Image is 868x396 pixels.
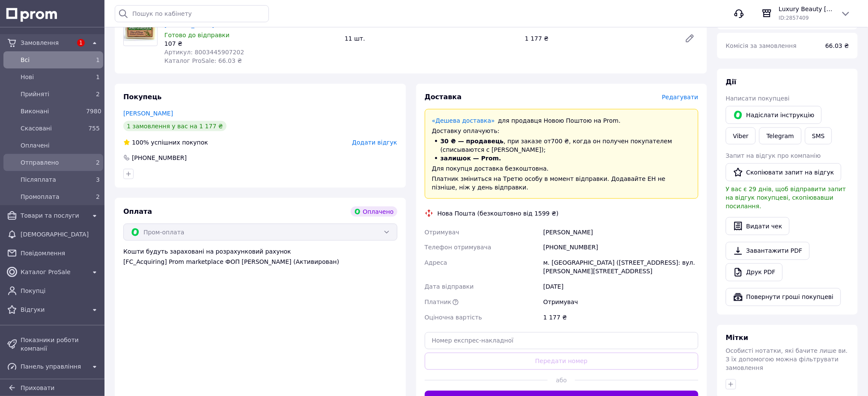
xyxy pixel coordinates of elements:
span: Запит на відгук про компанію [726,152,821,159]
span: Покупці [21,287,100,295]
a: Завантажити PDF [726,242,810,260]
span: Панель управління [21,362,86,371]
span: Каталог ProSale: 66.03 ₴ [164,57,242,64]
span: Дата відправки [425,284,474,290]
span: Редагувати [662,94,698,100]
span: або [548,376,575,385]
span: Відгуки [21,305,86,314]
span: Мітки [726,334,749,342]
button: SMS [805,127,832,145]
div: Доставку оплачують: [432,127,692,135]
span: ID: 2857409 [779,15,809,21]
span: залишок — Prom. [441,155,501,162]
div: 1 177 ₴ [542,310,700,325]
span: Приховати [21,384,54,391]
span: Особисті нотатки, які бачите лише ви. З їх допомогою можна фільтрувати замовлення [726,348,848,372]
span: Всi [21,56,83,64]
span: Комісія за замовлення [726,42,797,49]
div: 1 177 ₴ [522,33,678,44]
span: Отправлено [21,158,83,167]
span: Доставка [425,93,462,101]
div: [FC_Acquiring] Prom marketplace ФОП [PERSON_NAME] (Активирован) [123,258,397,266]
span: 7980 [86,108,101,115]
input: Номер експрес-накладної [425,332,699,349]
li: , при заказе от 700 ₴ , когда он получен покупателем (списываются с [PERSON_NAME]); [432,137,692,154]
span: 30 ₴ — продавець [441,138,504,145]
span: Артикул: 8003445907202 [164,49,244,56]
img: Nesti Dante Vero Marsiglia Olio d'oliva Мило Оливкова олія 150г. [124,18,157,41]
span: Оціночна вартість [425,314,482,321]
a: Viber [726,127,756,145]
a: Редагувати [681,30,698,47]
span: Товари та послуги [21,211,86,220]
span: [DEMOGRAPHIC_DATA] [21,230,100,239]
a: [PERSON_NAME] [123,110,173,117]
span: Показники роботи компанії [21,336,100,353]
span: 1 [77,39,85,47]
span: Нові [21,73,83,81]
div: Для покупця доставка безкоштовна. [432,164,692,173]
input: Пошук по кабінету [115,5,269,22]
span: 2 [96,91,100,98]
span: Повідомлення [21,249,100,257]
div: 11 шт. [341,33,522,44]
span: Оплачені [21,141,100,150]
a: Друк PDF [726,263,783,281]
span: 2 [96,193,100,200]
span: Платник [425,299,452,306]
span: 1 [96,74,100,80]
div: Платник зміниться на Третю особу в момент відправки. Додавайте ЕН не пізніше, ніж у день відправки. [432,174,692,192]
span: Прийняті [21,90,83,98]
span: Додати відгук [352,139,397,146]
span: Оплата [123,207,152,216]
span: 2 [96,159,100,166]
button: Скопіювати запит на відгук [726,163,841,181]
a: «Дешева доставка» [432,117,495,124]
span: Телефон отримувача [425,244,492,251]
span: 66.03 ₴ [826,42,849,49]
span: Написати покупцеві [726,95,790,102]
span: 755 [88,125,100,132]
div: Кошти будуть зараховані на розрахунковий рахунок [123,248,397,266]
span: Отримувач [425,229,459,236]
span: Скасовані [21,124,83,133]
span: Дії [726,78,737,86]
span: Адреса [425,260,447,266]
div: Отримувач [542,295,700,310]
span: У вас є 29 днів, щоб відправити запит на відгук покупцеві, скопіювавши посилання. [726,186,846,210]
button: Повернути гроші покупцеві [726,288,841,306]
button: Надіслати інструкцію [726,106,822,124]
a: Telegram [759,127,801,145]
div: 107 ₴ [164,39,338,48]
div: [PERSON_NAME] [542,225,700,240]
div: успішних покупок [123,138,208,147]
div: для продавця Новою Поштою на Prom. [432,116,692,125]
span: Замовлення [21,38,72,47]
span: Післяплата [21,175,83,184]
button: Видати чек [726,217,790,235]
div: [PHONE_NUMBER] [542,240,700,255]
span: 3 [96,176,100,183]
div: [DATE] [542,279,700,295]
span: Промоплата [21,192,83,201]
div: Оплачено [351,207,397,217]
span: Luxury Beauty [GEOGRAPHIC_DATA] [779,5,834,13]
div: 1 замовлення у вас на 1 177 ₴ [123,121,227,131]
span: Каталог ProSale [21,268,86,276]
div: Нова Пошта (безкоштовно від 1599 ₴) [435,209,561,218]
span: 100% [132,139,149,146]
span: Виконані [21,107,83,115]
div: [PHONE_NUMBER] [131,154,188,162]
span: Покупець [123,93,162,101]
span: 1 [96,56,100,63]
span: Готово до відправки [164,32,230,38]
div: м. [GEOGRAPHIC_DATA] ([STREET_ADDRESS]: вул. [PERSON_NAME][STREET_ADDRESS] [542,255,700,279]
